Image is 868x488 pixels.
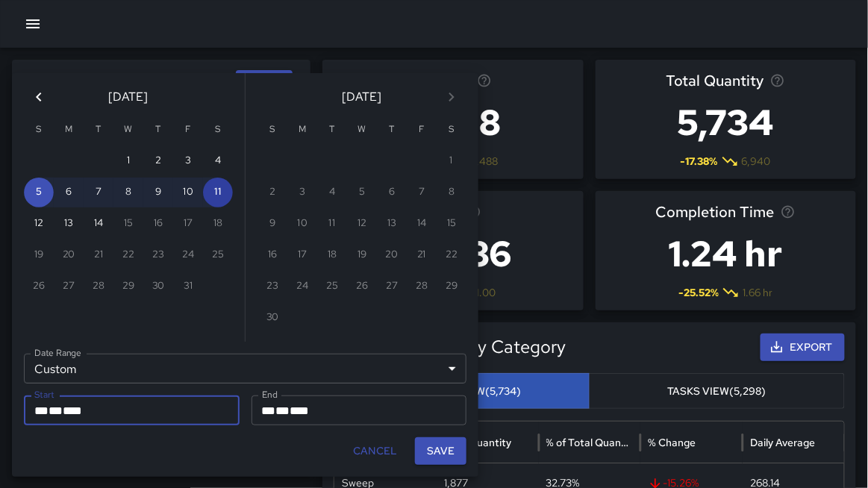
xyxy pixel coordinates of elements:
button: 13 [54,209,84,239]
button: 2 [143,146,173,176]
span: [DATE] [343,87,382,107]
span: Saturday [204,115,231,145]
span: Tuesday [319,115,346,145]
label: End [262,389,278,401]
span: Sunday [259,115,286,145]
span: Wednesday [349,115,375,145]
button: Save [415,437,466,465]
button: 4 [203,146,233,176]
span: Day [49,405,63,416]
span: Year [290,405,310,416]
button: 8 [113,178,143,207]
span: Wednesday [115,115,142,145]
button: Previous month [24,82,54,112]
span: Saturday [438,115,465,145]
button: 10 [173,178,203,207]
span: Friday [175,115,202,145]
div: Custom [24,354,466,384]
button: 1 [113,146,143,176]
span: Thursday [145,115,172,145]
span: Monday [55,115,82,145]
button: 12 [24,209,54,239]
button: 3 [173,146,203,176]
button: 6 [54,178,84,207]
span: Year [63,405,82,416]
span: Day [276,405,290,416]
span: Friday [408,115,435,145]
span: Tuesday [85,115,112,145]
button: 11 [203,178,233,207]
button: 9 [143,178,173,207]
span: Month [262,405,276,416]
button: 5 [24,178,54,207]
span: Thursday [378,115,405,145]
button: 14 [84,209,113,239]
label: Date Range [34,347,81,360]
label: Start [34,389,54,401]
span: Sunday [25,115,52,145]
span: Monday [289,115,316,145]
span: [DATE] [109,87,149,107]
span: Month [34,405,49,416]
button: 7 [84,178,113,207]
button: Cancel [347,437,403,465]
